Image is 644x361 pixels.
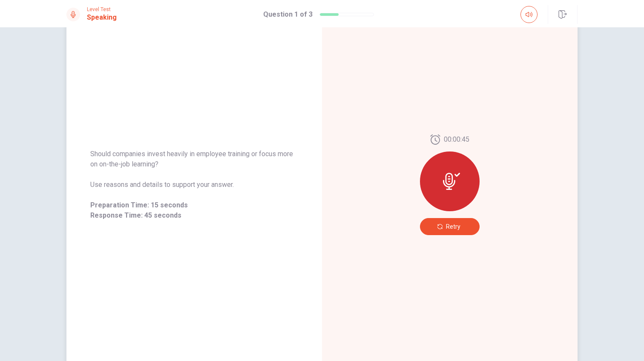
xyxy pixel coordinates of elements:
[87,6,117,12] span: Level Test
[263,9,313,20] h1: Question 1 of 3
[90,149,298,169] span: Should companies invest heavily in employee training or focus more on on-the-job learning?
[90,210,298,221] span: Response Time: 45 seconds
[90,200,298,210] span: Preparation Time: 15 seconds
[446,223,460,230] span: Retry
[87,12,117,23] h1: Speaking
[444,134,469,145] span: 00:00:45
[420,218,480,235] button: Retry
[90,180,298,190] span: Use reasons and details to support your answer.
